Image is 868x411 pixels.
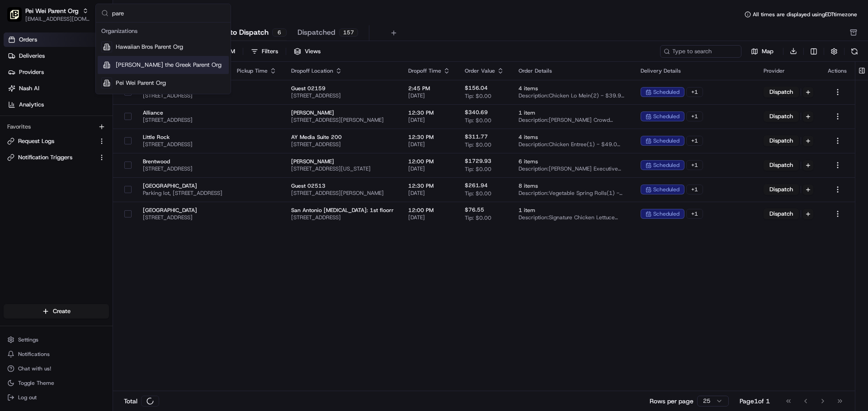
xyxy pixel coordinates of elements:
button: Pei Wei Parent Org [25,6,79,15]
span: Description: [PERSON_NAME] Executive Package(1) - $369.0 [PERSON_NAME] Executive Package(1) - $36... [519,165,626,172]
span: [PERSON_NAME] [28,140,73,147]
span: 12:00 PM [408,207,450,214]
div: Actions [828,67,848,74]
span: scheduled [653,210,679,217]
span: Notifications [18,351,50,358]
div: Past conversations [9,117,58,125]
a: 💻API Documentation [73,198,149,214]
button: Dispatch [764,160,799,171]
div: Start new chat [41,86,148,95]
span: $261.94 [465,182,488,189]
span: 1 item [519,207,626,214]
div: Delivery Details [641,67,749,74]
button: Dispatch [764,87,799,97]
span: Hawaiian Bros Parent Org [116,43,183,51]
span: [STREET_ADDRESS] [291,92,394,99]
a: Nash AI [4,81,113,96]
span: Description: [PERSON_NAME] Crowd Pleaser(1) - $269.0 [519,116,626,124]
span: scheduled [653,113,679,120]
span: Guest 02513 [291,182,394,189]
span: Chat with us! [18,365,51,372]
button: Pei Wei Parent OrgPei Wei Parent Org[EMAIL_ADDRESS][DOMAIN_NAME] [4,4,94,25]
span: 4 items [519,85,626,92]
div: Order Details [519,67,626,74]
div: Order Value [465,67,504,74]
span: Pylon [90,224,109,231]
span: Tip: $0.00 [465,166,491,173]
span: [STREET_ADDRESS] [291,141,394,148]
span: Settings [18,336,38,343]
span: 1 item [519,109,626,116]
span: 4 items [519,134,626,141]
button: [EMAIL_ADDRESS][DOMAIN_NAME] [25,15,90,23]
span: scheduled [653,186,679,193]
span: $156.04 [465,84,488,92]
img: 9188753566659_6852d8bf1fb38e338040_72.png [19,86,35,102]
button: Start new chat [154,89,165,100]
span: 2:45 PM [408,85,450,92]
span: Request Logs [18,137,54,145]
div: 157 [339,28,358,37]
span: Ready to Dispatch [207,27,269,38]
span: Tip: $0.00 [465,117,491,124]
a: Providers [4,65,113,79]
div: Organizations [98,24,229,38]
span: Brentwood [143,158,222,165]
span: 12:30 PM [408,182,450,189]
span: [DATE] [408,92,450,99]
button: Views [290,45,325,58]
div: Favorites [4,120,109,134]
div: We're available if you need us! [41,95,124,102]
span: Alliance [143,109,222,116]
span: [DATE] [408,214,450,221]
span: Map [762,47,774,55]
button: Notifications [4,348,109,360]
span: Tip: $0.00 [465,214,491,222]
span: Tip: $0.00 [465,92,491,100]
input: Clear [24,58,149,68]
button: Filters [247,45,282,58]
span: 8 items [519,182,626,189]
span: $76.55 [465,206,484,213]
span: $340.69 [465,109,488,116]
span: Description: Chicken Lo Mein(2) - $39.99 Brown Rice(2) - $7.99 White Rice(1) - $7.99 Kung Pao Chi... [519,92,626,99]
button: Toggle Theme [4,377,109,389]
div: 📗 [9,203,16,210]
span: Toggle Theme [18,379,54,387]
img: 1736555255976-a54dd68f-1ca7-489b-9aae-adbdc363a1c4 [9,86,25,102]
a: Analytics [4,97,113,112]
p: Welcome 👋 [9,36,165,51]
button: Request Logs [4,134,109,148]
span: Description: Chicken Entree(1) - $49.0 Steak Entree(2) - $59.0 Chicken Entree(1) - $49.0 Chicken ... [519,141,626,148]
button: Settings [4,333,109,346]
span: [PERSON_NAME] [291,109,394,116]
span: [GEOGRAPHIC_DATA] [143,182,222,189]
div: Dropoff Location [291,67,394,74]
div: Filters [262,47,278,55]
span: 12:00 PM [408,158,450,165]
span: Knowledge Base [18,202,69,211]
div: 💻 [76,203,84,210]
button: Log out [4,391,109,404]
span: Description: Signature Chicken Lettuce Wraps(1) - $42.99 [519,214,626,221]
span: [STREET_ADDRESS] [143,214,222,221]
span: Orders [19,36,37,44]
a: Orders [4,32,113,47]
span: Pei Wei Parent Org [116,79,166,87]
a: Powered byPylon [64,223,109,231]
div: Suggestions [96,23,231,94]
img: Masood Aslam [9,156,24,170]
a: Deliveries [4,49,113,63]
span: [PERSON_NAME] the Greek Parent Org [116,61,222,69]
div: Total [124,396,159,406]
button: Map [745,46,779,57]
button: Refresh [848,45,861,58]
button: Create [4,304,109,319]
p: Rows per page [650,397,693,406]
div: Page 1 of 1 [740,397,770,406]
span: Analytics [19,101,44,109]
span: Little Rock [143,134,222,141]
button: Dispatch [764,135,799,146]
span: [PERSON_NAME] [28,164,73,171]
